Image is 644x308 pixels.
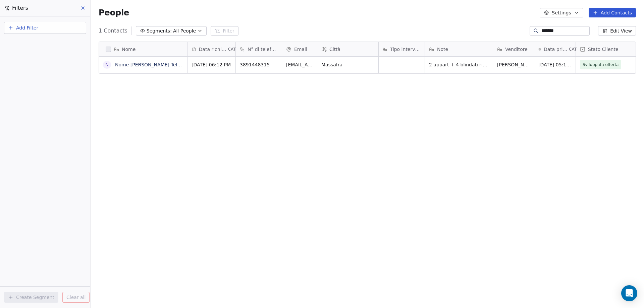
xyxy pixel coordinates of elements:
[569,47,577,52] span: CAT
[540,8,583,17] button: Settings
[317,42,378,56] div: Città
[576,42,638,56] div: Stato Cliente
[199,46,227,53] span: Data richiesta
[588,46,619,53] span: Stato Cliente
[248,46,278,53] span: N° di telefono
[236,42,282,56] div: N° di telefono
[115,62,618,67] a: Nome [PERSON_NAME] Telefono [PHONE_NUMBER] Città Massafra Email [EMAIL_ADDRESS][DOMAIN_NAME] Trat...
[187,42,235,56] div: Data richiestaCAT
[99,42,187,56] div: Nome
[99,27,127,35] span: 1 Contacts
[99,57,187,297] div: grid
[497,61,530,68] span: [PERSON_NAME]
[390,46,421,53] span: Tipo intervento
[425,42,493,56] div: Note
[589,8,636,17] button: Add Contacts
[294,46,307,53] span: Email
[240,61,278,68] span: 3891448315
[321,61,374,68] span: Massafra
[147,27,172,35] span: Segments:
[437,46,448,53] span: Note
[99,8,129,18] span: People
[379,42,425,56] div: Tipo intervento
[534,42,576,56] div: Data primo contattoCAT
[228,47,236,52] span: CAT
[173,27,196,35] span: All People
[544,46,568,53] span: Data primo contatto
[105,61,109,68] div: N
[122,46,136,53] span: Nome
[192,61,231,68] span: [DATE] 06:12 PM
[329,46,340,53] span: Città
[429,61,489,68] span: 2 appart + 4 blindati ristrutt ora tf + pers smonta lui - legno alluminio + pers alluminio - vill...
[583,61,619,68] span: Sviluppata offerta
[505,46,528,53] span: Venditore
[598,26,636,36] button: Edit View
[538,61,572,68] span: [DATE] 05:19 PM
[621,285,637,301] div: Open Intercom Messenger
[211,26,238,36] button: Filter
[493,42,534,56] div: Venditore
[286,61,313,68] span: [EMAIL_ADDRESS][DOMAIN_NAME]
[282,42,317,56] div: Email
